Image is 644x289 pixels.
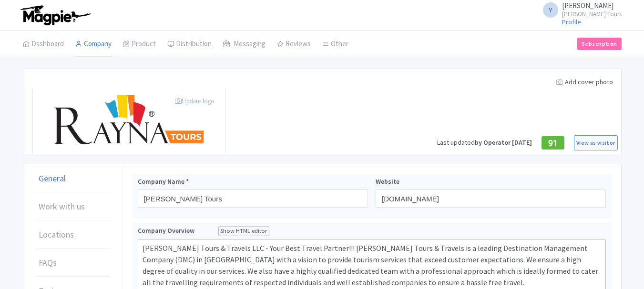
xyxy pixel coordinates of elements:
[75,31,112,58] a: Company
[537,2,622,17] a: Y [PERSON_NAME] [PERSON_NAME] Tours
[376,177,399,186] span: Website
[29,192,117,221] a: Work with us
[29,249,117,277] a: FAQs
[548,138,558,148] span: 91
[39,228,74,241] span: Locations
[18,5,92,26] img: logo-ab69f6fb50320c5b225c76a69d11143b.png
[577,38,621,50] a: Subscription
[552,73,617,91] div: Add cover photo
[52,95,205,146] img: fmm5unkve7hiohrvw8p2.png
[167,31,212,58] a: Distribution
[138,177,184,186] span: Company Name
[218,226,270,236] div: Show HTML editor
[175,98,215,104] i: Update logo
[223,31,266,58] a: Messaging
[574,135,617,150] a: View as visitor
[562,18,581,26] a: Profile
[322,31,348,58] a: Other
[475,138,532,147] span: by Operator [DATE]
[39,172,66,185] span: General
[29,164,117,193] a: General
[543,2,558,18] span: Y
[562,11,622,17] small: [PERSON_NAME] Tours
[39,200,85,213] span: Work with us
[39,256,57,269] span: FAQs
[562,1,613,10] span: [PERSON_NAME]
[277,31,311,58] a: Reviews
[138,226,194,235] span: Company Overview
[23,31,64,58] a: Dashboard
[29,220,117,249] a: Locations
[123,31,156,58] a: Product
[437,138,532,148] div: Last updated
